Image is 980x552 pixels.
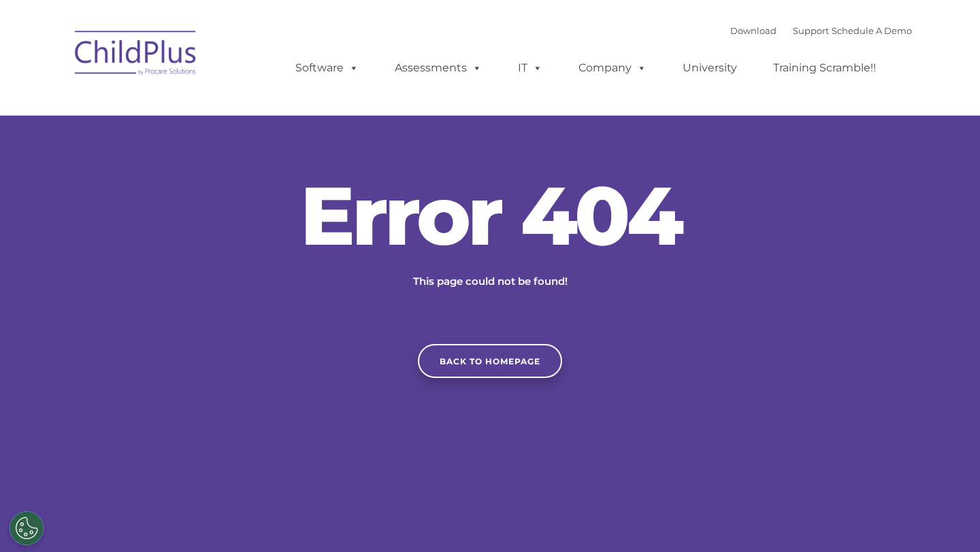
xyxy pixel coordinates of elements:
[381,54,495,82] a: Assessments
[418,344,562,378] a: Back to homepage
[669,54,751,82] a: University
[10,511,44,545] button: Cookies Settings
[832,25,912,36] a: Schedule A Demo
[730,25,777,36] a: Download
[68,21,204,89] img: ChildPlus by Procare Solutions
[759,54,889,82] a: Training Scramble!!
[793,25,829,36] a: Support
[286,175,694,256] h2: Error 404
[504,54,556,82] a: IT
[347,273,633,290] p: This page could not be found!
[282,54,372,82] a: Software
[565,54,660,82] a: Company
[730,25,912,36] font: |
